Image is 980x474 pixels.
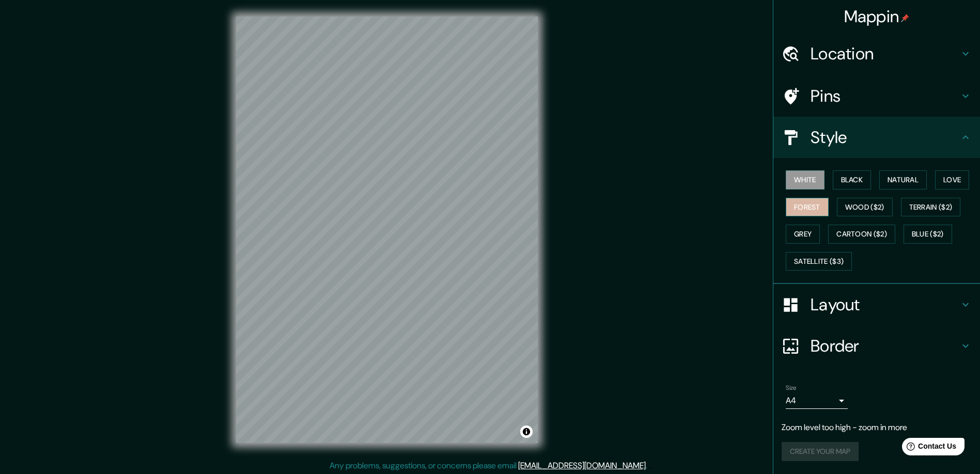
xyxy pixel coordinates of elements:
div: Location [773,33,980,74]
canvas: Map [236,17,538,443]
a: [EMAIL_ADDRESS][DOMAIN_NAME] [518,460,646,471]
h4: Border [811,336,959,356]
div: Pins [773,75,980,117]
h4: Pins [811,86,959,106]
iframe: Help widget launcher [888,434,969,463]
div: Layout [773,284,980,325]
button: Grey [786,225,820,244]
p: Any problems, suggestions, or concerns please email . [330,460,647,472]
h4: Location [811,43,959,64]
button: Terrain ($2) [901,198,961,217]
button: Wood ($2) [837,198,893,217]
div: A4 [786,392,848,409]
button: Black [833,170,872,189]
h4: Style [811,127,959,148]
button: White [786,170,825,189]
h4: Layout [811,294,959,315]
button: Cartoon ($2) [828,225,895,244]
p: Zoom level too high - zoom in more [782,421,972,434]
label: Size [786,384,797,392]
button: Toggle attribution [520,425,533,438]
button: Satellite ($3) [786,252,852,271]
div: Style [773,117,980,158]
button: Natural [879,170,927,189]
button: Forest [786,198,829,217]
button: Love [935,170,969,189]
div: . [647,460,649,472]
button: Blue ($2) [904,225,952,244]
h4: Mappin [844,6,910,27]
div: Border [773,325,980,367]
div: . [649,460,651,472]
img: pin-icon.png [901,14,909,22]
